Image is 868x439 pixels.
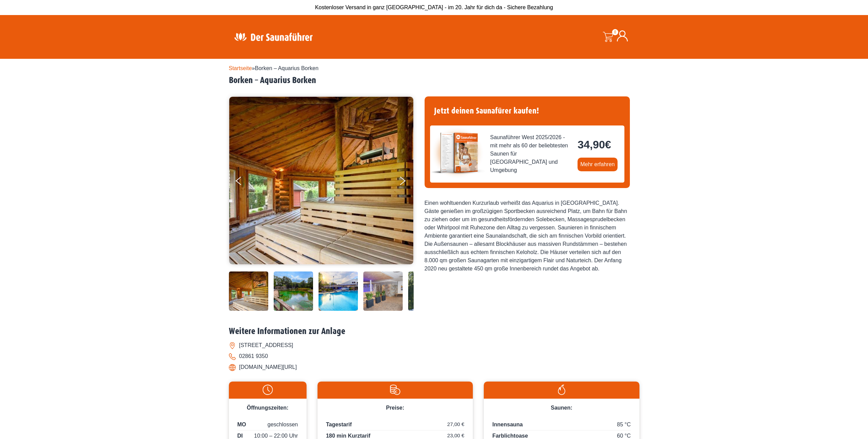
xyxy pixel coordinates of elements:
[447,421,464,428] span: 27,00 €
[430,125,485,180] img: der-saunafuehrer-2025-west.jpg
[490,133,572,174] span: Saunaführer West 2025/2026 - mit mehr als 60 der beliebtesten Saunen für [GEOGRAPHIC_DATA] und Um...
[268,421,298,429] span: geschlossen
[612,29,618,35] span: 0
[487,385,636,395] img: Flamme-weiss.svg
[229,362,639,373] li: [DOMAIN_NAME][URL]
[605,138,611,151] span: €
[425,199,630,273] div: Einen wohltuenden Kurzurlaub verheißt das Aquarius in [GEOGRAPHIC_DATA]. Gäste genießen im großzü...
[578,138,611,151] bdi: 34,90
[229,65,252,71] a: Startseite
[578,158,618,171] a: Mehr erfahren
[229,326,639,337] h2: Weitere Informationen zur Anlage
[229,75,639,86] h2: Borken – Aquarius Borken
[430,102,624,120] h4: Jetzt deinen Saunafürer kaufen!
[315,4,553,10] span: Kostenloser Versand in ganz [GEOGRAPHIC_DATA] - im 20. Jahr für dich da - Sichere Bezahlung
[247,405,288,411] span: Öffnungszeiten:
[326,421,464,430] p: Tagestarif
[255,65,319,71] span: Borken – Aquarius Borken
[237,421,246,429] span: MO
[551,405,572,411] span: Saunen:
[232,385,303,395] img: Uhr-weiss.svg
[492,422,523,427] span: Innensauna
[236,174,253,191] button: Previous
[229,351,639,362] li: 02861 9350
[399,174,416,191] button: Next
[229,340,639,351] li: [STREET_ADDRESS]
[386,405,404,411] span: Preise:
[617,421,631,429] span: 85 °C
[229,65,319,71] span: »
[492,433,528,439] span: Farblichtoase
[321,385,469,395] img: Preise-weiss.svg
